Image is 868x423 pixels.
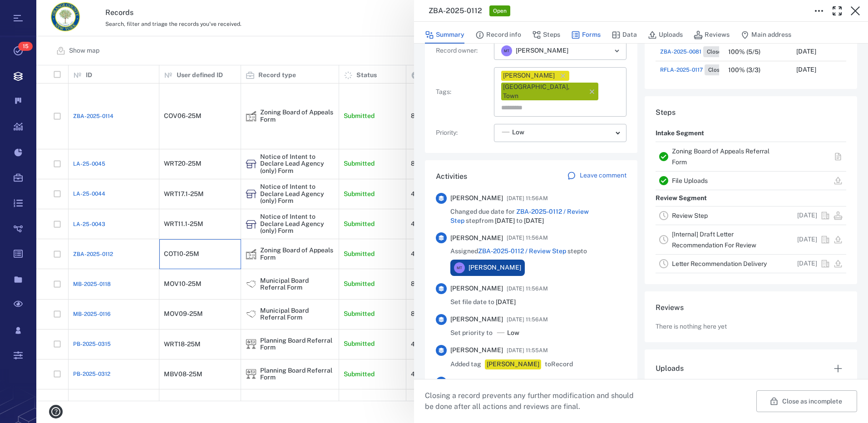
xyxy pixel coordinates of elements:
[507,232,548,243] span: [DATE] 11:56AM
[645,291,857,349] div: ReviewsThere is nothing here yet
[656,302,846,313] h6: Reviews
[450,234,503,243] span: [PERSON_NAME]
[475,26,521,44] button: Record info
[705,48,726,56] span: Closed
[478,247,566,255] a: ZBA-2025-0112 / Review Step
[454,262,465,273] div: M T
[436,128,490,138] p: Priority :
[656,107,846,118] h6: Steps
[450,284,503,293] span: [PERSON_NAME]
[796,47,816,56] p: [DATE]
[567,171,626,182] a: Leave comment
[450,346,503,355] span: [PERSON_NAME]
[612,26,637,44] button: Data
[672,148,769,166] a: Zoning Board of Appeals Referral Form
[797,211,817,220] p: [DATE]
[507,283,548,294] span: [DATE] 11:56AM
[507,193,548,204] span: [DATE] 11:56AM
[672,212,708,219] a: Review Step
[648,26,683,44] button: Uploads
[611,44,623,57] button: Open
[450,329,493,338] p: Set priority to
[694,26,730,44] button: Reviews
[571,26,601,44] button: Forms
[503,71,555,80] div: [PERSON_NAME]
[740,26,791,44] button: Main address
[672,177,708,184] a: File Uploads
[501,45,512,56] div: M T
[450,208,589,224] a: ZBA-2025-0112 / Review Step
[810,2,828,20] button: Toggle to Edit Boxes
[756,390,857,412] button: Close as incomplete
[516,46,568,55] span: [PERSON_NAME]
[425,26,464,44] button: Summary
[507,314,548,325] span: [DATE] 11:56AM
[469,263,521,272] span: [PERSON_NAME]
[672,260,767,267] a: Letter Recommendation Delivery
[728,67,760,74] div: 100% (3/3)
[18,42,33,51] span: 15
[436,88,490,97] p: Tags :
[425,390,641,412] p: Closing a record prevents any further modification and should be done after all actions and revie...
[503,83,584,100] div: [GEOGRAPHIC_DATA], Town
[656,363,684,374] h6: Uploads
[507,329,519,338] span: Low
[450,360,481,369] span: Added tag
[436,46,490,55] p: Record owner :
[660,66,703,74] span: RFLA-2025-0117
[660,64,730,75] a: RFLA-2025-0117Closed
[660,48,701,56] span: ZBA-2025-0081
[496,298,516,305] span: [DATE]
[660,46,728,57] a: ZBA-2025-0081Closed
[491,7,508,15] span: Open
[706,66,728,74] span: Closed
[656,190,707,207] p: Review Segment
[656,322,727,331] p: There is nothing here yet
[436,171,467,182] h6: Activities
[507,345,548,356] span: [DATE] 11:55AM
[645,96,857,291] div: StepsIntake SegmentZoning Board of Appeals Referral FormFile UploadsReview SegmentReview Step[DAT...
[487,360,539,369] div: [PERSON_NAME]
[20,6,39,15] span: Help
[512,128,524,137] span: Low
[656,125,704,142] p: Intake Segment
[524,217,544,224] span: [DATE]
[545,360,573,369] span: to Record
[645,349,857,417] div: UploadsPDF[PERSON_NAME]-[STREET_ADDRESS].pdfView·Download·Delete
[450,247,587,256] span: Assigned step to
[429,5,482,16] h3: ZBA-2025-0112
[828,2,846,20] button: Toggle Fullscreen
[450,315,503,324] span: [PERSON_NAME]
[796,65,816,74] p: [DATE]
[495,217,515,224] span: [DATE]
[425,160,637,407] div: ActivitiesLeave comment[PERSON_NAME][DATE] 11:56AMChanged due date for ZBA-2025-0112 / Review Ste...
[728,49,760,55] div: 100% (5/5)
[672,231,756,249] a: [Internal] Draft Letter Recommendation For Review
[450,207,626,225] span: Changed due date for step from to
[450,194,503,203] span: [PERSON_NAME]
[797,259,817,268] p: [DATE]
[532,26,560,44] button: Steps
[507,377,548,388] span: [DATE] 11:55AM
[797,235,817,244] p: [DATE]
[846,2,864,20] button: Close
[580,171,626,180] p: Leave comment
[450,298,516,307] span: Set file date to
[450,378,503,387] span: [PERSON_NAME]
